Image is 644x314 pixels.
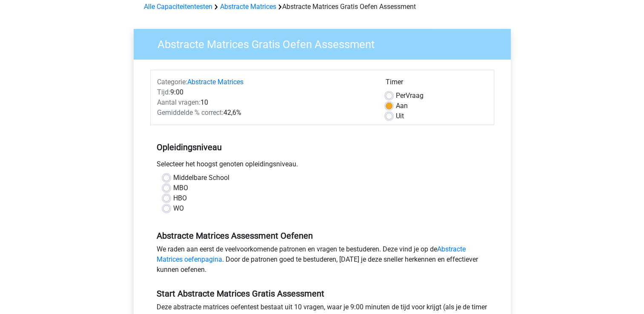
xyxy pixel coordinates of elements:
span: Gemiddelde % correct: [157,108,223,117]
div: Selecteer het hoogst genoten opleidingsniveau. [150,159,494,173]
span: Per [396,91,406,100]
label: Vraag [396,91,424,101]
span: Tijd: [157,88,170,96]
label: HBO [173,193,187,203]
a: Abstracte Matrices [187,78,243,86]
a: Alle Capaciteitentesten [144,3,212,11]
label: Aan [396,101,408,111]
span: Aantal vragen: [157,98,200,106]
h5: Abstracte Matrices Assessment Oefenen [157,231,488,241]
div: 9:00 [151,87,379,97]
label: WO [173,203,184,214]
div: 10 [151,97,379,108]
label: MBO [173,183,188,193]
h3: Abstracte Matrices Gratis Oefen Assessment [147,34,504,51]
div: Timer [386,77,487,91]
div: 42,6% [151,108,379,118]
h5: Start Abstracte Matrices Gratis Assessment [157,288,488,299]
div: We raden aan eerst de veelvoorkomende patronen en vragen te bestuderen. Deze vind je op de . Door... [150,244,494,278]
label: Middelbare School [173,173,229,183]
a: Abstracte Matrices [220,3,276,11]
h5: Opleidingsniveau [157,139,488,156]
div: Abstracte Matrices Gratis Oefen Assessment [140,2,504,12]
label: Uit [396,111,404,121]
span: Categorie: [157,78,187,86]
